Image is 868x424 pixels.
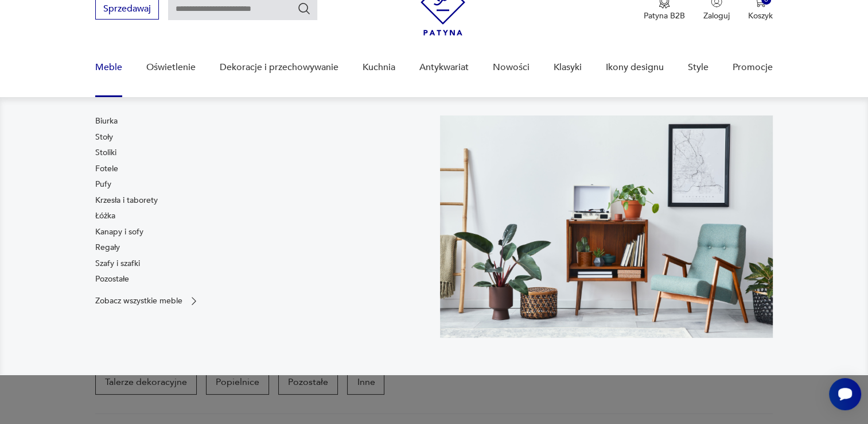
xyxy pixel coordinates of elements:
[146,45,196,90] a: Oświetlenie
[95,163,118,175] a: Fotele
[493,45,530,90] a: Nowości
[95,6,159,14] a: Sprzedawaj
[644,10,685,21] p: Patyna B2B
[829,378,861,410] iframe: Smartsupp widget button
[95,115,118,127] a: Biurka
[419,45,469,90] a: Antykwariat
[703,10,730,21] p: Zaloguj
[95,242,120,253] a: Regały
[440,115,773,338] img: 969d9116629659dbb0bd4e745da535dc.jpg
[95,45,122,90] a: Meble
[95,258,140,269] a: Szafy i szafki
[554,45,582,90] a: Klasyki
[748,10,773,21] p: Koszyk
[95,195,158,206] a: Krzesła i taborety
[606,45,664,90] a: Ikony designu
[95,273,129,285] a: Pozostałe
[95,295,200,307] a: Zobacz wszystkie meble
[95,210,115,222] a: Łóżka
[95,226,143,238] a: Kanapy i sofy
[95,132,113,143] a: Stoły
[220,45,338,90] a: Dekoracje i przechowywanie
[95,179,111,190] a: Pufy
[363,45,395,90] a: Kuchnia
[688,45,709,90] a: Style
[95,147,116,159] a: Stoliki
[733,45,773,90] a: Promocje
[297,2,311,16] button: Szukaj
[95,297,182,304] p: Zobacz wszystkie meble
